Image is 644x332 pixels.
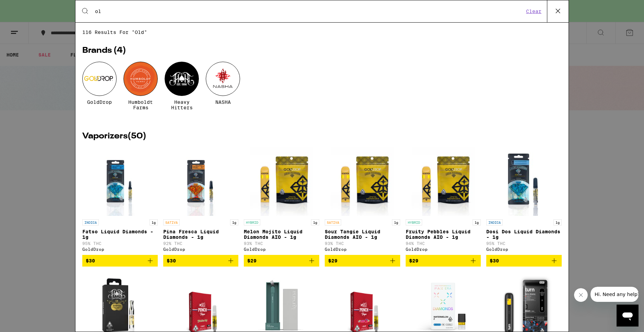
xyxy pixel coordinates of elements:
p: INDICA [82,219,99,225]
div: GoldDrop [325,247,400,251]
p: 1g [392,219,400,225]
p: 94% THC [406,241,481,246]
div: GoldDrop [486,247,562,251]
img: GoldDrop - Sour Tangie Liquid Diamonds AIO - 1g [331,147,394,216]
p: 95% THC [82,241,158,246]
p: 1g [150,219,158,225]
p: 95% THC [486,241,562,246]
p: 1g [553,219,562,225]
button: Add to bag [82,255,158,267]
p: HYBRID [244,219,260,225]
p: Fatso Liquid Diamonds - 1g [82,229,158,240]
div: GoldDrop [82,247,158,251]
p: 1g [473,219,481,225]
button: Add to bag [325,255,400,267]
iframe: Button to launch messaging window [617,305,639,327]
p: Dosi Dos Liquid Diamonds - 1g [486,229,562,240]
a: Open page for Sour Tangie Liquid Diamonds AIO - 1g from GoldDrop [325,147,400,255]
span: $29 [328,258,337,263]
iframe: Close message [574,288,588,302]
div: GoldDrop [163,247,239,251]
span: 116 results for "old" [82,29,562,35]
p: SATIVA [163,219,180,225]
span: Humboldt Farms [123,99,158,110]
a: Open page for Fruity Pebbles Liquid Diamonds AIO - 1g from GoldDrop [406,147,481,255]
p: 93% THC [325,241,400,246]
p: INDICA [486,219,503,225]
p: SATIVA [325,219,341,225]
img: GoldDrop - Melon Mojito Liquid Diamonds AIO - 1g [250,147,313,216]
h2: Vaporizers ( 50 ) [82,132,562,140]
img: GoldDrop - Fatso Liquid Diamonds - 1g [93,147,147,216]
div: GoldDrop [244,247,319,251]
a: Open page for Melon Mojito Liquid Diamonds AIO - 1g from GoldDrop [244,147,319,255]
button: Add to bag [406,255,481,267]
a: Open page for Fatso Liquid Diamonds - 1g from GoldDrop [82,147,158,255]
iframe: Message from company [591,287,639,302]
span: $29 [409,258,418,263]
div: GoldDrop [406,247,481,251]
p: Fruity Pebbles Liquid Diamonds AIO - 1g [406,229,481,240]
a: Open page for Dosi Dos Liquid Diamonds - 1g from GoldDrop [486,147,562,255]
span: Hi. Need any help? [4,5,49,10]
span: $30 [86,258,95,263]
span: $30 [490,258,499,263]
p: 93% THC [244,241,319,246]
button: Add to bag [163,255,239,267]
button: Clear [524,8,544,14]
span: $29 [247,258,257,263]
button: Add to bag [244,255,319,267]
span: NASHA [215,99,231,105]
p: Sour Tangie Liquid Diamonds AIO - 1g [325,229,400,240]
p: Pina Fresca Liquid Diamonds - 1g [163,229,239,240]
p: 1g [311,219,319,225]
img: GoldDrop - Pina Fresca Liquid Diamonds - 1g [173,147,228,216]
p: 1g [230,219,238,225]
p: HYBRID [406,219,422,225]
span: $30 [167,258,176,263]
span: Heavy Hitters [165,99,199,110]
a: Open page for Pina Fresca Liquid Diamonds - 1g from GoldDrop [163,147,239,255]
p: Melon Mojito Liquid Diamonds AIO - 1g [244,229,319,240]
input: Search for products & categories [95,8,524,14]
h2: Brands ( 4 ) [82,47,562,55]
p: 92% THC [163,241,239,246]
span: GoldDrop [87,99,112,105]
img: GoldDrop - Fruity Pebbles Liquid Diamonds AIO - 1g [412,147,475,216]
img: GoldDrop - Dosi Dos Liquid Diamonds - 1g [491,147,557,216]
button: Add to bag [486,255,562,267]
